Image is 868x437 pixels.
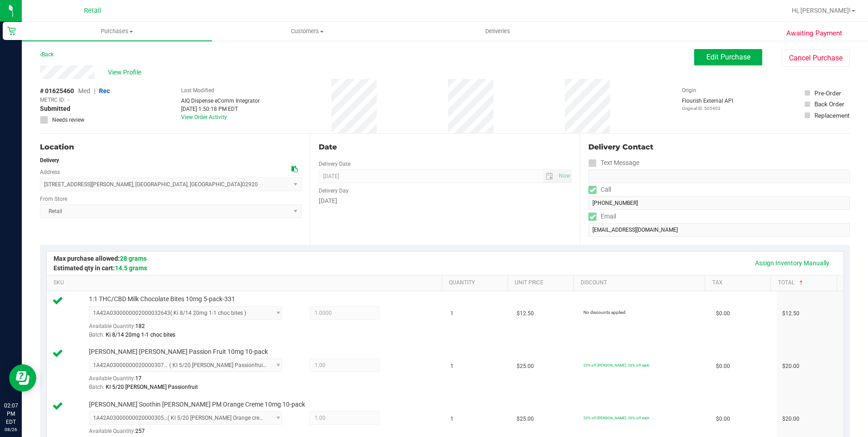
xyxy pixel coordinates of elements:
[473,27,523,35] span: Deliveries
[588,142,850,153] div: Delivery Contact
[712,279,767,287] a: Tax
[89,384,104,390] span: Batch:
[749,255,835,271] a: Assign Inventory Manually
[115,264,147,272] span: 14.5 grams
[782,415,799,423] span: $20.00
[319,142,572,153] div: Date
[782,50,850,67] button: Cancel Purchase
[108,68,144,77] span: View Profile
[40,195,67,203] label: From Store
[99,87,110,94] span: Rec
[583,363,649,367] span: 20% off [PERSON_NAME]: 20% off each
[135,428,145,434] span: 257
[89,295,235,303] span: 1:1 THC/CBD Milk Chocolate Bites 10mg 5-pack-331
[517,415,534,423] span: $25.00
[319,187,349,195] label: Delivery Day
[814,89,841,98] div: Pre-Order
[7,26,16,35] inline-svg: Retail
[89,332,104,338] span: Batch:
[716,362,730,371] span: $0.00
[40,142,302,153] div: Location
[588,169,850,183] input: Format: (999) 999-9999
[9,364,36,392] iframe: Resource center
[181,114,227,120] a: View Order Activity
[319,196,572,206] div: [DATE]
[588,183,611,196] label: Call
[517,362,534,371] span: $25.00
[40,168,60,176] label: Address
[22,22,212,41] a: Purchases
[212,22,402,41] a: Customers
[682,97,733,112] div: Flourish External API
[291,164,298,174] div: Copy address to clipboard
[181,105,260,113] div: [DATE] 1:50:18 PM EDT
[716,415,730,423] span: $0.00
[135,375,142,382] span: 17
[450,362,454,371] span: 1
[588,210,616,223] label: Email
[716,309,730,318] span: $0.00
[517,309,534,318] span: $12.50
[588,156,639,169] label: Text Message
[682,86,696,94] label: Origin
[40,157,59,164] strong: Delivery
[54,255,147,262] span: Max purchase allowed:
[40,104,70,114] span: Submitted
[135,323,145,329] span: 182
[319,160,350,168] label: Delivery Date
[181,97,260,105] div: AIQ Dispense eComm Integrator
[782,362,799,371] span: $20.00
[814,111,849,120] div: Replacement
[181,86,214,94] label: Last Modified
[84,7,101,15] span: Retail
[89,320,292,338] div: Available Quantity:
[106,332,175,338] span: Ki 8/14 20mg 1-1 choc bites
[78,87,90,94] span: Med
[682,105,733,112] p: Original ID: 505403
[4,402,18,426] p: 02:07 PM EDT
[583,416,649,420] span: 20% off [PERSON_NAME]: 20% off each
[782,309,799,318] span: $12.50
[449,279,504,287] a: Quantity
[89,348,268,356] span: [PERSON_NAME] [PERSON_NAME] Passion Fruit 10mg 10-pack
[68,96,69,104] span: -
[694,49,762,65] button: Edit Purchase
[40,96,65,104] span: METRC ID:
[450,309,454,318] span: 1
[588,196,850,210] input: Format: (999) 999-9999
[40,51,54,58] a: Back
[515,279,570,287] a: Unit Price
[450,415,454,423] span: 1
[706,53,750,61] span: Edit Purchase
[403,22,593,41] a: Deliveries
[583,310,626,315] span: No discounts applied
[120,255,147,262] span: 28 grams
[212,27,402,35] span: Customers
[54,279,438,287] a: SKU
[786,28,842,39] span: Awaiting Payment
[40,86,74,96] span: # 01625460
[792,7,851,14] span: Hi, [PERSON_NAME]!
[94,87,95,94] span: |
[89,400,305,409] span: [PERSON_NAME] Soothin [PERSON_NAME] PM Orange Creme 10mg 10-pack
[106,384,198,390] span: KI 5/20 [PERSON_NAME] Passionfruit
[778,279,833,287] a: Total
[581,279,701,287] a: Discount
[22,27,212,35] span: Purchases
[52,116,84,124] span: Needs review
[4,426,18,433] p: 08/26
[89,372,292,390] div: Available Quantity:
[814,99,844,109] div: Back Order
[54,264,147,272] span: Estimated qty in cart:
